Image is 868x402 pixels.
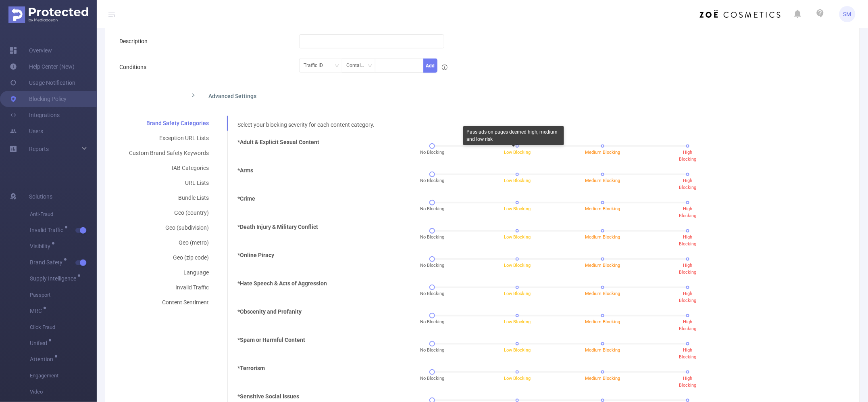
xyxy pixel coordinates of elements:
[29,146,49,152] span: Reports
[237,167,253,174] b: *Arms
[10,123,43,139] a: Users
[30,356,56,362] span: Attention
[119,116,219,131] div: Brand Safety Categories
[10,42,52,59] a: Overview
[29,188,52,205] span: Solutions
[30,287,97,303] span: Passport
[504,206,531,211] span: Low Blocking
[420,291,444,297] span: No Blocking
[30,260,65,265] span: Brand Safety
[119,280,219,295] div: Invalid Traffic
[504,150,531,155] span: Low Blocking
[237,139,319,145] b: *Adult & Explicit Sexual Content
[585,150,620,155] span: Medium Blocking
[30,308,45,314] span: MRC
[504,376,531,381] span: Low Blocking
[679,206,697,218] span: High Blocking
[10,91,67,107] a: Blocking Policy
[504,291,531,296] span: Low Blocking
[119,235,219,250] div: Geo (metro)
[420,149,444,156] span: No Blocking
[237,280,327,287] b: *Hate Speech & Acts of Aggression
[585,376,620,381] span: Medium Blocking
[463,126,564,145] div: Pass ads on pages deemed high, medium and low risk
[335,63,339,69] i: icon: down
[368,63,373,69] i: icon: down
[30,340,50,346] span: Unified
[184,87,616,104] div: icon: rightAdvanced Settings
[504,319,531,325] span: Low Blocking
[504,234,531,240] span: Low Blocking
[10,59,75,75] a: Help Center (New)
[30,206,97,222] span: Anti-Fraud
[30,319,97,335] span: Click Fraud
[119,161,219,176] div: IAB Categories
[843,6,851,22] span: SM
[423,59,437,73] button: Add
[10,75,75,91] a: Usage Notification
[420,262,444,269] span: No Blocking
[30,384,97,400] span: Video
[30,243,53,249] span: Visibility
[442,65,448,70] i: icon: info-circle
[119,205,219,220] div: Geo (country)
[585,178,620,183] span: Medium Blocking
[119,176,219,191] div: URL Lists
[585,263,620,268] span: Medium Blocking
[119,38,152,44] label: Description
[420,347,444,354] span: No Blocking
[679,178,697,190] span: High Blocking
[30,276,79,281] span: Supply Intelligence
[504,263,531,268] span: Low Blocking
[119,250,219,265] div: Geo (zip code)
[119,131,219,146] div: Exception URL Lists
[191,93,196,98] i: icon: right
[585,319,620,325] span: Medium Blocking
[679,263,697,275] span: High Blocking
[237,365,265,371] b: *Terrorism
[420,319,444,326] span: No Blocking
[237,195,255,202] b: *Crime
[119,64,150,70] label: Conditions
[585,206,620,211] span: Medium Blocking
[420,178,444,184] span: No Blocking
[119,146,219,161] div: Custom Brand Safety Keywords
[585,234,620,240] span: Medium Blocking
[237,337,305,343] b: *Spam or Harmful Content
[29,141,49,157] a: Reports
[679,376,697,388] span: High Blocking
[420,375,444,382] span: No Blocking
[30,227,66,233] span: Invalid Traffic
[237,308,302,315] b: *Obscenity and Profanity
[679,234,697,247] span: High Blocking
[504,178,531,183] span: Low Blocking
[304,59,329,72] div: Traffic ID
[237,224,318,230] b: *Death Injury & Military Conflict
[679,291,697,303] span: High Blocking
[679,319,697,331] span: High Blocking
[420,206,444,213] span: No Blocking
[679,150,697,162] span: High Blocking
[585,348,620,353] span: Medium Blocking
[504,348,531,353] span: Low Blocking
[585,291,620,296] span: Medium Blocking
[10,107,60,123] a: Integrations
[119,191,219,205] div: Bundle Lists
[8,6,88,23] img: Protected Media
[119,220,219,235] div: Geo (subdivision)
[420,234,444,241] span: No Blocking
[679,348,697,360] span: High Blocking
[237,393,299,400] b: *Sensitive Social Issues
[119,295,219,310] div: Content Sentiment
[119,265,219,280] div: Language
[346,59,371,72] div: Contains
[30,368,97,384] span: Engagement
[237,252,274,258] b: *Online Piracy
